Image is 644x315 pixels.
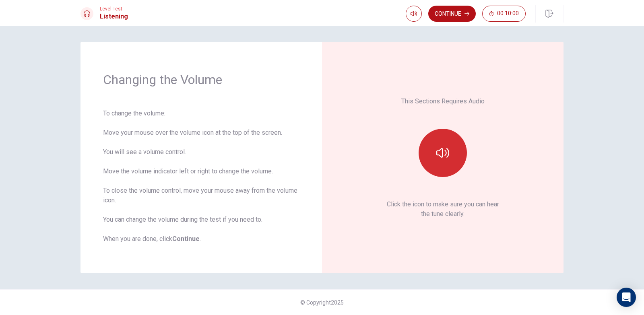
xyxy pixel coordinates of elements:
button: Continue [428,6,476,22]
h1: Changing the Volume [103,72,299,88]
span: © Copyright 2025 [300,299,344,306]
p: This Sections Requires Audio [401,97,485,106]
p: Click the icon to make sure you can hear the tune clearly. [387,200,499,219]
div: To change the volume: Move your mouse over the volume icon at the top of the screen. You will see... [103,109,299,244]
b: Continue [172,235,200,243]
span: 00:10:00 [497,10,519,17]
h1: Listening [100,12,128,21]
button: 00:10:00 [482,6,526,22]
div: Open Intercom Messenger [617,288,636,307]
span: Level Test [100,6,128,12]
